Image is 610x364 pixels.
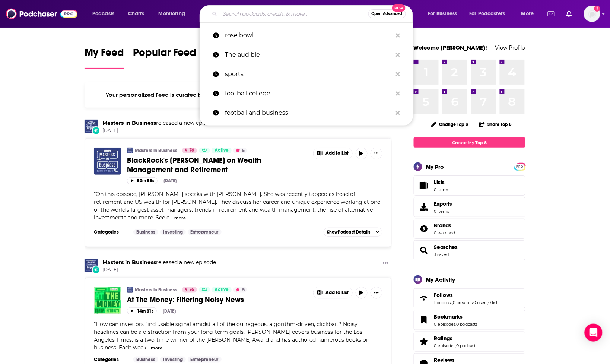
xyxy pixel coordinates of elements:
a: 0 podcasts [457,322,478,327]
button: open menu [87,8,124,20]
span: [DATE] [102,127,216,134]
a: 0 lists [489,300,500,305]
span: Bookmarks [414,310,525,330]
span: ... [146,344,150,351]
a: Masters in Business [85,120,98,133]
a: football and business [200,103,413,123]
button: open menu [153,8,195,20]
button: open menu [423,8,467,20]
a: Masters in Business [85,259,98,272]
span: 76 [189,286,194,294]
button: Show More Button [380,259,392,268]
img: Podchaser - Follow, Share and Rate Podcasts [6,7,77,21]
a: Masters in Business [135,287,177,293]
a: Investing [160,357,186,363]
span: 0 items [434,209,452,214]
button: Show More Button [371,148,382,159]
a: rose bowl [200,26,413,45]
span: Lists [416,180,431,191]
a: 0 episodes [434,322,456,327]
span: " [94,321,369,351]
span: For Podcasters [470,9,505,19]
p: football college [225,84,392,103]
a: View Profile [495,44,525,51]
button: open menu [465,8,516,20]
img: BlackRock's Jaime Magyera on Wealth Management and Retirement [94,148,121,175]
a: Ratings [416,336,431,347]
span: Follows [414,288,525,308]
img: Masters in Business [127,287,133,293]
button: more [151,345,162,351]
a: Show notifications dropdown [563,7,575,20]
a: football college [200,84,413,103]
span: Monitoring [159,9,185,19]
span: Brands [434,222,452,229]
span: New [392,4,406,12]
a: 0 podcasts [457,343,478,348]
div: Your personalized Feed is curated based on the Podcasts, Creators, Users, and Lists that you Follow. [85,82,392,108]
a: At The Money: Filtering Noisy News [94,287,121,314]
a: Entrepreneur [188,229,222,235]
button: 5 [233,148,247,153]
span: Lists [434,179,449,186]
a: Follows [434,292,500,298]
a: Active [212,148,232,153]
a: Active [212,287,232,293]
p: The audible [225,45,392,64]
span: Follows [434,292,453,298]
span: [DATE] [102,267,216,273]
span: Ratings [434,335,453,342]
a: sports [200,64,413,84]
span: Add to List [325,290,349,295]
span: Open Advanced [372,12,403,16]
p: rose bowl [225,26,392,45]
div: New Episode [92,266,100,274]
a: At The Money: Filtering Noisy News [127,295,308,304]
div: My Pro [426,163,444,170]
span: " [94,191,380,221]
a: Ratings [434,335,478,342]
span: , [456,343,457,348]
button: Share Top 8 [479,117,512,132]
a: BlackRock's [PERSON_NAME] on Wealth Management and Retirement [127,156,308,174]
span: , [473,300,474,305]
a: Show notifications dropdown [545,7,557,20]
a: Create My Top 8 [414,137,525,148]
span: For Business [428,9,457,19]
button: 5 [233,287,247,293]
a: 76 [182,148,197,153]
a: Charts [123,8,149,20]
span: How can investors find usable signal amidst all of the outrageous, algorithm-driven, clickbait? N... [94,321,369,351]
div: [DATE] [163,178,177,183]
span: Podcasts [92,9,114,19]
a: The audible [200,45,413,64]
span: , [452,300,453,305]
span: Searches [434,244,458,250]
div: [DATE] [163,308,176,314]
a: Investing [160,229,186,235]
a: 0 creators [453,300,473,305]
span: Charts [128,9,144,19]
a: Searches [416,245,431,256]
div: New Episode [92,126,100,134]
a: 0 users [474,300,488,305]
button: 14m 31s [127,307,157,314]
a: Reviews [434,357,478,363]
a: 1 podcast [434,300,452,305]
a: Business [133,229,158,235]
a: PRO [515,164,524,169]
a: Lists [414,175,525,196]
h3: Categories [94,357,127,363]
span: ... [170,214,173,221]
div: My Activity [426,276,455,283]
button: Show More Button [314,148,352,159]
span: Active [215,147,229,154]
a: My Feed [85,46,124,69]
span: Exports [434,200,452,207]
a: 76 [182,287,197,293]
span: My Feed [85,46,124,63]
span: 0 items [434,187,449,192]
